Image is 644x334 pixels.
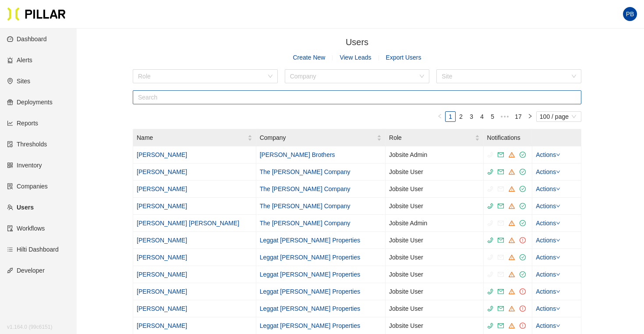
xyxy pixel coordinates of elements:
a: Leggat [PERSON_NAME] Properties [260,254,361,261]
a: dashboardDashboard [7,36,47,43]
a: [PERSON_NAME] [137,288,187,295]
li: Next Page [525,111,535,122]
td: Jobsite Admin [386,215,483,232]
span: warning [509,203,515,209]
span: mail [498,237,504,243]
span: phone [487,203,493,209]
span: exclamation-circle [520,306,526,312]
li: 2 [456,111,466,122]
span: warning [509,254,515,260]
span: mail [498,306,504,312]
span: Company [260,133,377,142]
a: apiDeveloper [7,267,45,274]
a: qrcodeInventory [7,162,42,169]
span: check-circle [520,254,526,260]
span: exclamation-circle [520,288,526,295]
span: right [527,114,533,119]
span: down [556,170,560,174]
span: check-circle [520,169,526,175]
a: Actions [536,185,560,192]
span: mail [498,271,504,277]
a: exceptionThresholds [7,141,47,148]
div: Page Size [536,111,581,122]
a: auditWorkflows [7,225,45,232]
a: Leggat [PERSON_NAME] Properties [260,237,361,244]
a: Actions [536,271,560,278]
a: giftDeployments [7,99,53,106]
a: Actions [536,305,560,312]
span: phone [487,271,493,277]
button: right [525,111,535,122]
span: exclamation-circle [520,323,526,329]
li: Previous Page [435,111,445,122]
a: 4 [477,112,487,121]
a: 17 [512,112,524,121]
span: mail [498,169,504,175]
span: Users [346,37,368,47]
span: 100 / page [540,112,578,121]
li: Next 5 Pages [498,111,512,122]
a: [PERSON_NAME] [PERSON_NAME] [137,220,239,227]
a: [PERSON_NAME] [137,254,187,261]
span: phone [487,306,493,312]
td: Jobsite User [386,181,483,198]
th: Notifications [484,129,533,146]
a: 1 [446,112,455,121]
span: Role [389,133,474,142]
span: phone [487,152,493,158]
span: mail [498,203,504,209]
span: phone [487,220,493,226]
a: environmentSites [7,78,30,85]
span: down [556,255,560,259]
a: Actions [536,254,560,261]
a: [PERSON_NAME] [137,271,187,278]
a: Leggat [PERSON_NAME] Properties [260,288,361,295]
span: warning [509,152,515,158]
a: Leggat [PERSON_NAME] Properties [260,305,361,312]
a: Actions [536,220,560,227]
a: [PERSON_NAME] Brothers [260,151,335,158]
span: phone [487,323,493,329]
input: Search [133,90,581,104]
a: Actions [536,151,560,158]
a: Create New [293,53,326,62]
span: mail [498,254,504,260]
span: warning [509,237,515,243]
img: Pillar Technologies [7,7,66,21]
span: phone [487,288,493,295]
span: warning [509,220,515,226]
span: mail [498,152,504,158]
td: Jobsite User [386,198,483,215]
a: Actions [536,322,560,329]
span: mail [498,220,504,226]
a: solutionCompanies [7,183,48,190]
td: Jobsite Admin [386,146,483,163]
span: check-circle [520,152,526,158]
a: The [PERSON_NAME] Company [260,168,350,175]
a: [PERSON_NAME] [137,305,187,312]
span: down [556,289,560,294]
a: [PERSON_NAME] [137,322,187,329]
a: View Leads [340,54,371,61]
a: Actions [536,237,560,244]
span: down [556,323,560,328]
a: The [PERSON_NAME] Company [260,220,350,227]
li: 5 [487,111,498,122]
a: alertAlerts [7,57,32,64]
span: exclamation-circle [520,237,526,243]
a: [PERSON_NAME] [137,203,187,210]
a: The [PERSON_NAME] Company [260,203,350,210]
span: Export Users [386,54,421,61]
span: phone [487,186,493,192]
a: 2 [456,112,466,121]
a: Actions [536,168,560,175]
span: phone [487,254,493,260]
td: Jobsite User [386,300,483,317]
button: left [435,111,445,122]
span: ••• [498,111,512,122]
span: down [556,153,560,157]
span: down [556,204,560,208]
span: warning [509,271,515,277]
a: 3 [467,112,476,121]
